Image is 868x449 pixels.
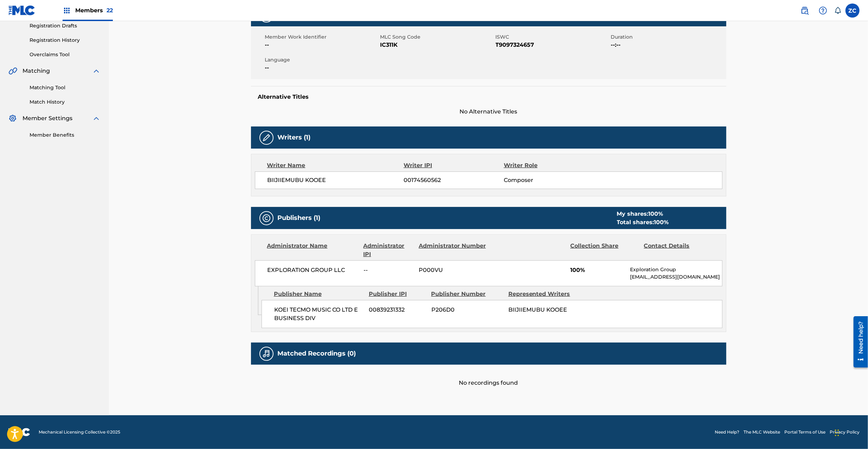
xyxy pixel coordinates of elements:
[404,161,504,170] div: Writer IPI
[508,290,580,298] div: Represented Writers
[364,242,413,259] div: Administrator IPI
[268,266,359,274] span: EXPLORATION GROUP LLC
[278,350,356,358] h5: Matched Recordings (0)
[75,6,113,14] span: Members
[496,41,609,49] span: T9097324657
[251,108,726,116] span: No Alternative Titles
[22,114,72,123] span: Member Settings
[504,176,595,184] span: Composer
[30,131,101,139] a: Member Benefits
[744,429,780,435] a: The MLC Website
[251,365,726,387] div: No recordings found
[262,134,271,142] img: Writers
[63,6,71,15] img: Top Rightsholders
[630,266,722,273] p: Exploration Group
[630,273,722,281] p: [EMAIL_ADDRESS][DOMAIN_NAME]
[274,290,364,298] div: Publisher Name
[431,290,503,298] div: Publisher Number
[835,422,839,443] div: Drag
[846,4,860,18] div: User Menu
[611,41,725,49] span: --:--
[654,219,669,226] span: 100 %
[816,4,830,18] div: Help
[798,4,812,18] a: Public Search
[107,7,113,14] span: 22
[801,6,809,15] img: search
[265,56,379,64] span: Language
[262,214,271,222] img: Publishers
[8,428,30,436] img: logo
[265,64,379,72] span: --
[92,67,101,75] img: expand
[419,242,487,259] div: Administrator Number
[369,290,426,298] div: Publisher IPI
[784,429,825,435] a: Portal Terms of Use
[30,37,101,44] a: Registration History
[274,306,364,323] span: KOEI TECMO MUSIC CO LTD E BUSINESS DIV
[644,242,712,259] div: Contact Details
[265,41,379,49] span: --
[419,266,487,274] span: P000VU
[30,51,101,58] a: Overclaims Tool
[8,67,17,75] img: Matching
[834,7,841,14] div: Notifications
[830,429,860,435] a: Privacy Policy
[369,306,426,314] span: 00839231332
[364,266,413,274] span: --
[262,350,271,358] img: Matched Recordings
[265,33,379,41] span: Member Work Identifier
[267,161,404,170] div: Writer Name
[611,33,725,41] span: Duration
[380,41,494,49] span: IC311K
[848,314,868,370] iframe: Resource Center
[30,98,101,106] a: Match History
[39,429,120,435] span: Mechanical Licensing Collective © 2025
[649,210,663,217] span: 100 %
[508,306,567,313] span: BIIJIIEMUBU KOOEE
[504,161,595,170] div: Writer Role
[8,5,36,15] img: MLC Logo
[22,67,50,75] span: Matching
[833,415,868,449] iframe: Chat Widget
[570,242,638,259] div: Collection Share
[715,429,739,435] a: Need Help?
[268,176,404,184] span: BIIJIIEMUBU KOOEE
[496,33,609,41] span: ISWC
[8,114,17,123] img: Member Settings
[92,114,101,123] img: expand
[617,218,669,227] div: Total shares:
[404,176,503,184] span: 00174560562
[570,266,625,274] span: 100%
[278,214,321,222] h5: Publishers (1)
[819,6,827,15] img: help
[267,242,358,259] div: Administrator Name
[258,93,719,100] h5: Alternative Titles
[431,306,503,314] span: P206D0
[380,33,494,41] span: MLC Song Code
[278,134,311,142] h5: Writers (1)
[30,84,101,91] a: Matching Tool
[617,210,669,218] div: My shares:
[30,22,101,30] a: Registration Drafts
